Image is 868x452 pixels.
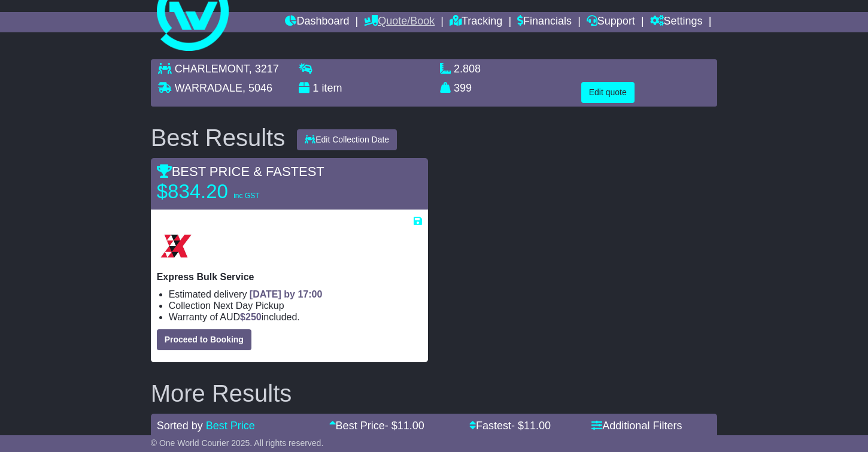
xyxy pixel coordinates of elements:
[213,301,284,311] span: Next Day Pickup
[591,420,682,432] a: Additional Filters
[312,82,318,94] span: 1
[169,311,422,323] li: Warranty of AUD included.
[517,12,572,32] a: Financials
[249,63,279,75] span: , 3217
[297,129,397,150] button: Edit Collection Date
[511,420,551,432] span: - $
[245,312,262,322] span: 250
[581,82,635,103] button: Edit quote
[469,420,551,432] a: Fastest- $11.00
[454,82,472,94] span: 399
[250,289,323,299] span: [DATE] by 17:00
[329,420,424,432] a: Best Price- $11.00
[169,289,422,300] li: Estimated delivery
[242,82,272,94] span: , 5046
[145,125,292,151] div: Best Results
[206,420,255,432] a: Best Price
[157,180,306,204] p: $834.20
[157,329,251,350] button: Proceed to Booking
[157,164,324,179] span: BEST PRICE & FASTEST
[364,12,435,32] a: Quote/Book
[175,63,249,75] span: CHARLEMONT
[233,192,259,200] span: inc GST
[169,300,422,311] li: Collection
[151,438,324,448] span: © One World Courier 2025. All rights reserved.
[650,12,703,32] a: Settings
[285,12,349,32] a: Dashboard
[151,380,718,407] h2: More Results
[321,82,342,94] span: item
[157,420,203,432] span: Sorted by
[240,312,262,322] span: $
[157,227,195,265] img: Border Express: Express Bulk Service
[397,420,424,432] span: 11.00
[450,12,502,32] a: Tracking
[175,82,242,94] span: WARRADALE
[454,63,481,75] span: 2.808
[385,420,424,432] span: - $
[524,420,551,432] span: 11.00
[587,12,635,32] a: Support
[157,271,422,283] p: Express Bulk Service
